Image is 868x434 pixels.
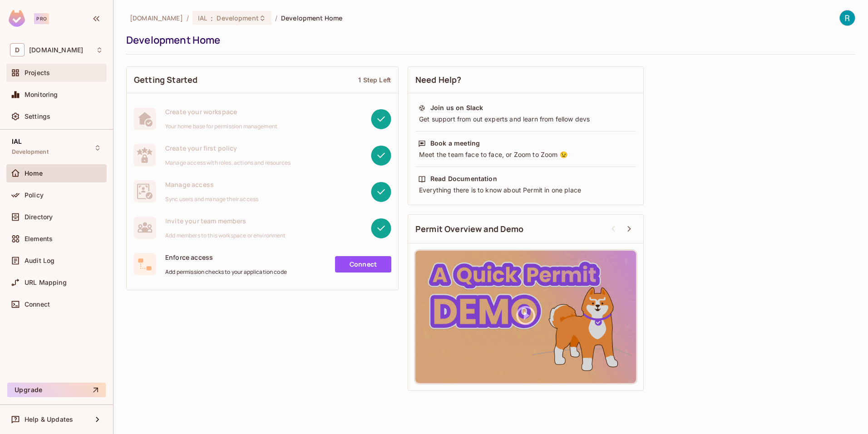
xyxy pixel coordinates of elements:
[430,103,483,112] div: Join us on Slack
[29,46,83,54] span: Workspace: deacero.com
[418,150,633,159] div: Meet the team face to face, or Zoom to Zoom 😉
[358,76,391,84] div: 1 Step Left
[25,113,50,120] span: Settings
[25,301,50,308] span: Connect
[335,256,391,273] a: Connect
[165,196,258,203] span: Sync users and manage their access
[840,10,855,25] img: ROBERTO MACOTELA TALAMANTES
[430,139,480,148] div: Book a meeting
[25,279,67,286] span: URL Mapping
[165,144,291,152] span: Create your first policy
[217,14,258,22] span: Development
[418,186,633,195] div: Everything there is to know about Permit in one place
[275,14,277,22] li: /
[25,213,53,221] span: Directory
[12,148,49,156] span: Development
[415,74,462,86] span: Need Help?
[7,383,106,397] button: Upgrade
[415,223,524,235] span: Permit Overview and Demo
[165,107,277,116] span: Create your workspace
[9,10,25,27] img: SReyMgAAAABJRU5ErkJggg==
[126,33,851,47] div: Development Home
[198,14,207,22] span: IAL
[25,416,73,423] span: Help & Updates
[134,74,197,86] span: Getting Started
[25,257,54,264] span: Audit Log
[281,14,342,22] span: Development Home
[165,159,291,167] span: Manage access with roles, actions and resources
[25,192,44,199] span: Policy
[25,91,58,98] span: Monitoring
[418,115,633,124] div: Get support from out experts and learn from fellow devs
[34,13,49,24] div: Pro
[10,43,25,56] span: D
[430,174,497,183] div: Read Documentation
[187,14,189,22] li: /
[165,232,286,239] span: Add members to this workspace or environment
[165,253,287,262] span: Enforce access
[210,15,213,22] span: :
[165,217,286,225] span: Invite your team members
[165,180,258,189] span: Manage access
[25,170,43,177] span: Home
[165,268,287,276] span: Add permission checks to your application code
[165,123,277,130] span: Your home base for permission management
[130,14,183,22] span: the active workspace
[12,138,22,145] span: IAL
[25,235,53,242] span: Elements
[25,69,50,76] span: Projects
